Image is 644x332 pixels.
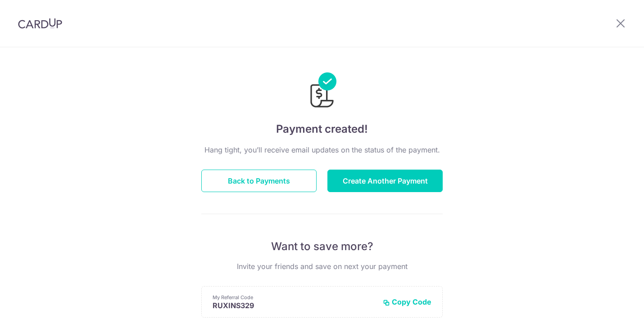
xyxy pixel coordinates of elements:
button: Back to Payments [201,170,317,192]
p: My Referral Code [213,294,376,301]
p: Invite your friends and save on next your payment [201,261,443,272]
button: Create Another Payment [327,170,443,192]
p: Want to save more? [201,239,443,254]
button: Copy Code [383,297,431,306]
p: RUXINS329 [213,301,376,310]
img: Payments [308,72,336,110]
p: Hang tight, you’ll receive email updates on the status of the payment. [201,144,443,155]
img: CardUp [18,18,62,29]
h4: Payment created! [201,121,443,137]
